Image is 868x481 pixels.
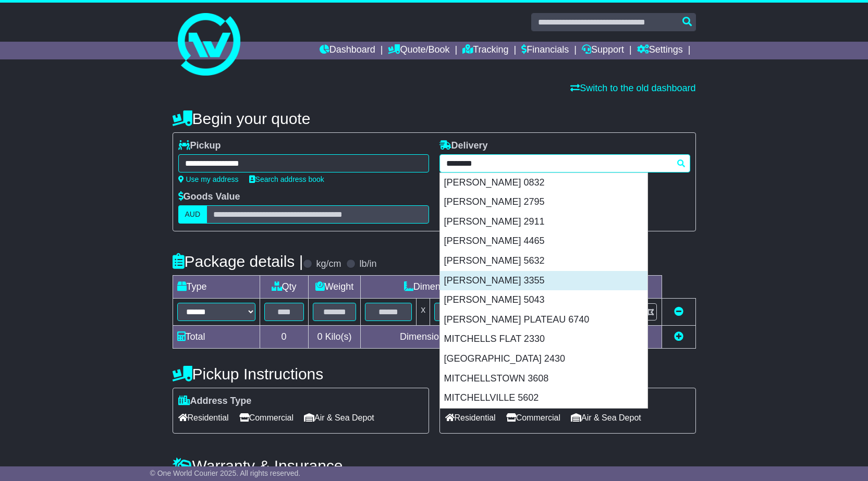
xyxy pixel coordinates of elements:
[571,410,641,426] span: Air & Sea Depot
[361,326,555,349] td: Dimensions in Centimetre(s)
[440,349,647,369] div: [GEOGRAPHIC_DATA] 2430
[440,212,647,232] div: [PERSON_NAME] 2911
[521,42,569,59] a: Financials
[440,369,647,389] div: MITCHELLSTOWN 3608
[178,191,240,203] label: Goods Value
[178,175,239,183] a: Use my address
[308,276,361,299] td: Weight
[445,410,496,426] span: Residential
[674,306,683,317] a: Remove this item
[173,110,696,127] h4: Begin your quote
[388,42,449,59] a: Quote/Book
[440,231,647,251] div: [PERSON_NAME] 4465
[249,175,324,183] a: Search address book
[637,42,683,59] a: Settings
[173,326,260,349] td: Total
[582,42,624,59] a: Support
[440,192,647,212] div: [PERSON_NAME] 2795
[439,140,488,152] label: Delivery
[173,457,696,474] h4: Warranty & Insurance
[440,290,647,310] div: [PERSON_NAME] 5043
[417,299,430,326] td: x
[316,258,341,270] label: kg/cm
[440,310,647,330] div: [PERSON_NAME] PLATEAU 6740
[178,140,221,152] label: Pickup
[570,83,695,93] a: Switch to the old dashboard
[462,42,508,59] a: Tracking
[173,365,429,383] h4: Pickup Instructions
[440,388,647,408] div: MITCHELLVILLE 5602
[361,276,555,299] td: Dimensions (L x W x H)
[440,173,647,193] div: [PERSON_NAME] 0832
[178,205,207,224] label: AUD
[440,251,647,271] div: [PERSON_NAME] 5632
[439,154,690,172] typeahead: Please provide city
[308,326,361,349] td: Kilo(s)
[359,258,376,270] label: lb/in
[317,331,322,342] span: 0
[260,326,308,349] td: 0
[440,329,647,349] div: MITCHELLS FLAT 2330
[178,410,229,426] span: Residential
[260,276,308,299] td: Qty
[178,396,252,407] label: Address Type
[674,331,683,342] a: Add new item
[304,410,374,426] span: Air & Sea Depot
[506,410,560,426] span: Commercial
[320,42,375,59] a: Dashboard
[150,469,301,477] span: © One World Courier 2025. All rights reserved.
[440,271,647,291] div: [PERSON_NAME] 3355
[239,410,294,426] span: Commercial
[173,276,260,299] td: Type
[173,253,303,270] h4: Package details |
